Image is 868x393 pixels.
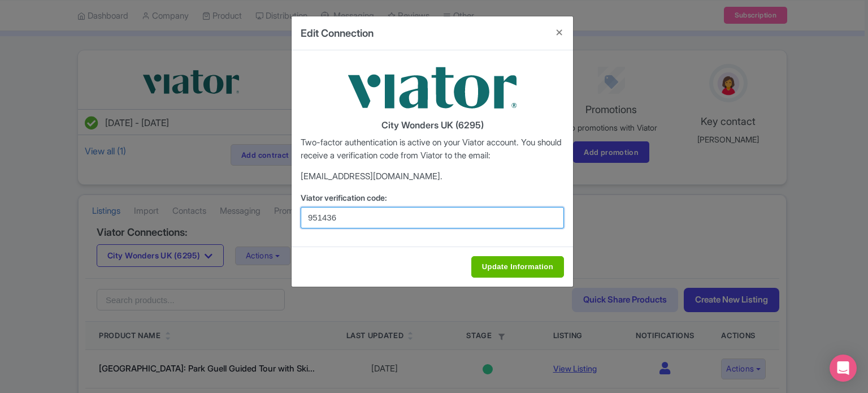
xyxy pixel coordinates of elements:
[348,59,517,116] img: viator-9033d3fb01e0b80761764065a76b653a.png
[301,170,564,183] p: [EMAIL_ADDRESS][DOMAIN_NAME].
[301,193,387,202] span: Viator verification code:
[301,136,564,162] p: Two-factor authentication is active on your Viator account. You should receive a verification cod...
[830,355,857,382] div: Open Intercom Messenger
[301,120,564,131] h4: City Wonders UK (6295)
[546,16,573,49] button: Close
[471,256,564,278] input: Update Information
[301,25,374,41] h4: Edit Connection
